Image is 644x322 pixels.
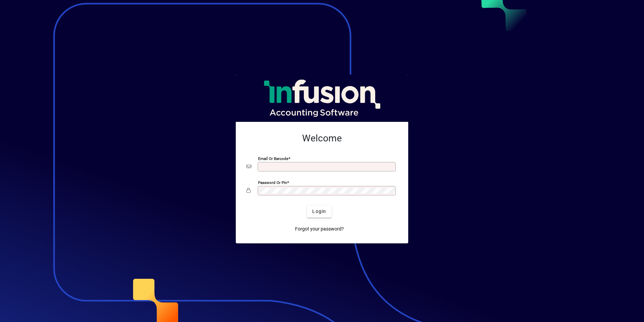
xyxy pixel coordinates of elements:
span: Forgot your password? [295,225,344,233]
mat-label: Email or Barcode [258,156,288,161]
mat-label: Password or Pin [258,180,287,185]
span: Login [312,208,326,215]
h2: Welcome [247,133,397,144]
a: Forgot your password? [292,223,347,235]
button: Login [307,206,331,218]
